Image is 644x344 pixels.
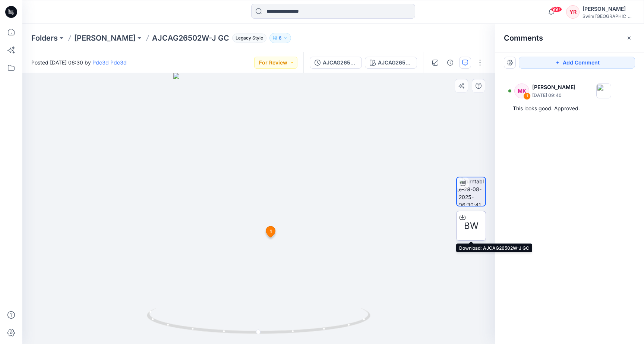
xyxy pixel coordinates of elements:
[31,33,58,43] a: Folders
[31,59,127,66] span: Posted [DATE] 06:30 by
[532,92,575,99] p: [DATE] 09:40
[378,59,412,67] div: AJCAG26502W-J GC
[551,6,562,12] span: 99+
[323,59,357,67] div: AJCAG26502W-J GC
[513,104,626,113] div: This looks good. Approved.
[92,59,127,66] a: Pdc3d Pdc3d
[532,83,575,92] p: [PERSON_NAME]
[444,57,456,69] button: Details
[232,34,266,42] span: Legacy Style
[464,219,479,233] span: BW
[514,83,529,98] div: MK
[365,57,417,69] button: AJCAG26502W-J GC
[583,4,635,13] div: [PERSON_NAME]
[310,57,362,69] button: AJCAG26502W-J GC
[504,34,543,42] h2: Comments
[229,33,266,43] button: Legacy Style
[74,33,136,43] a: [PERSON_NAME]
[583,13,635,19] div: Swim [GEOGRAPHIC_DATA]
[152,33,229,43] p: AJCAG26502W-J GC
[269,33,291,43] button: 6
[523,92,531,100] div: 1
[566,5,580,19] div: YR
[519,57,635,69] button: Add Comment
[279,34,282,42] p: 6
[459,177,485,206] img: turntable-29-08-2025-06:30:41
